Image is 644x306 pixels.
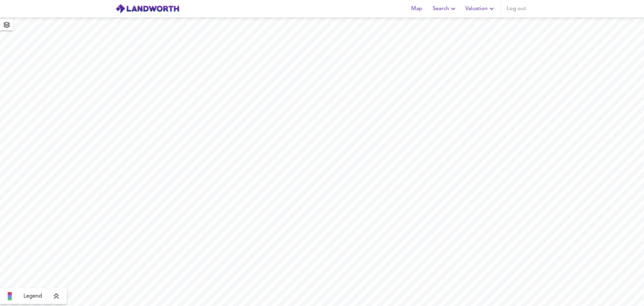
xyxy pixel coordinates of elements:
span: Valuation [465,4,496,13]
button: Search [430,2,460,15]
img: logo [115,4,179,14]
button: Valuation [463,2,498,15]
span: Search [433,4,457,13]
button: Map [406,2,427,15]
button: Log out [504,2,529,15]
span: Log out [507,4,526,13]
span: Legend [23,292,42,300]
span: Map [409,4,425,13]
